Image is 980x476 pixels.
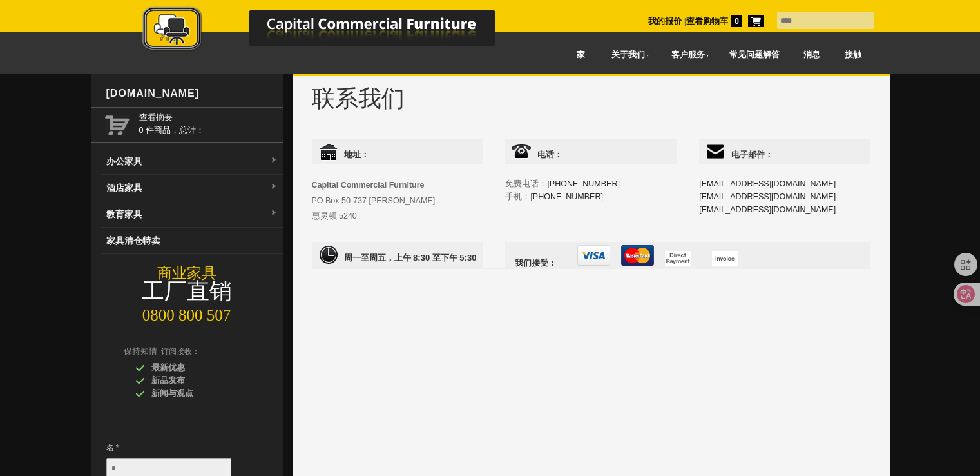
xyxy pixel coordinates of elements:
a: 教育家具下拉菜单 [101,201,283,228]
font: 关于我们 [611,50,645,59]
a: 0 [728,17,742,26]
font: 查看摘要 [139,113,173,122]
a: 消息 [792,41,833,70]
font: 接触 [845,50,861,59]
font: 教育家具 [106,209,142,219]
font: 联系我们 [312,86,405,112]
font: 免费电话： [505,179,547,188]
img: 下拉菜单 [270,183,278,191]
img: 直接付款 [665,251,691,266]
font: 电话： [537,150,562,159]
a: 接触 [832,41,874,70]
font: 客户服务 [671,50,705,59]
a: 客户服务 [657,41,717,70]
font: 上午 8:30 至下午 5:30 [394,253,477,263]
a: 家具清仓特卖 [101,228,283,254]
font: 家 [577,50,585,59]
img: 首都商业家具标志 [107,6,558,54]
a: [EMAIL_ADDRESS][DOMAIN_NAME] [699,205,836,214]
a: [PHONE_NUMBER] [547,179,620,188]
font: 手机： [505,192,530,201]
img: 发票 [712,251,738,266]
a: 常见问题解答 [717,41,792,70]
font: Capital Commercial Furniture [312,181,425,190]
a: [EMAIL_ADDRESS][DOMAIN_NAME] [699,179,836,188]
font: 最新优惠 [151,363,185,372]
font: | [684,17,686,26]
img: 万事达 [621,245,654,266]
a: 查看摘要 [139,111,278,124]
a: 办公家具下拉菜单 [101,148,283,175]
font: 惠灵顿 5240 [312,212,357,221]
a: 首都商业家具标志 [107,6,558,57]
font: 订阅接收： [161,347,200,356]
font: 消息 [803,50,820,59]
a: 我的报价 [648,17,682,26]
font: 地址： [344,150,369,159]
font: 0 [735,17,739,26]
a: 酒店家具下拉菜单 [101,175,283,201]
font: 新闻与观点 [151,389,193,398]
a: [EMAIL_ADDRESS][DOMAIN_NAME] [699,192,836,201]
font: 酒店家具 [106,183,142,193]
font: 周一至周五， [344,253,394,263]
font: 办公家具 [106,156,142,166]
font: 家具清仓特卖 [106,235,160,246]
img: 下拉菜单 [270,210,278,217]
img: 签证 [577,245,610,266]
font: 0800 800 507 [142,306,231,324]
a: 查看购物车 [686,17,728,26]
font: 0 件商品，总计： [139,126,204,135]
font: 我们接受： [515,259,557,268]
img: 下拉菜单 [270,157,278,164]
font: 商业家具 [157,265,216,281]
a: [PHONE_NUMBER] [530,192,603,201]
font: PO Box 50-737 [PERSON_NAME] [312,196,436,205]
a: 家 [565,41,598,70]
font: [DOMAIN_NAME] [106,88,200,99]
font: 电子邮件： [731,150,773,159]
font: 常见问题解答 [729,50,780,59]
font: 保持知情 [124,347,157,356]
font: 工厂直销 [142,279,232,304]
a: 关于我们 [597,41,657,70]
font: 新品发布 [151,376,185,385]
